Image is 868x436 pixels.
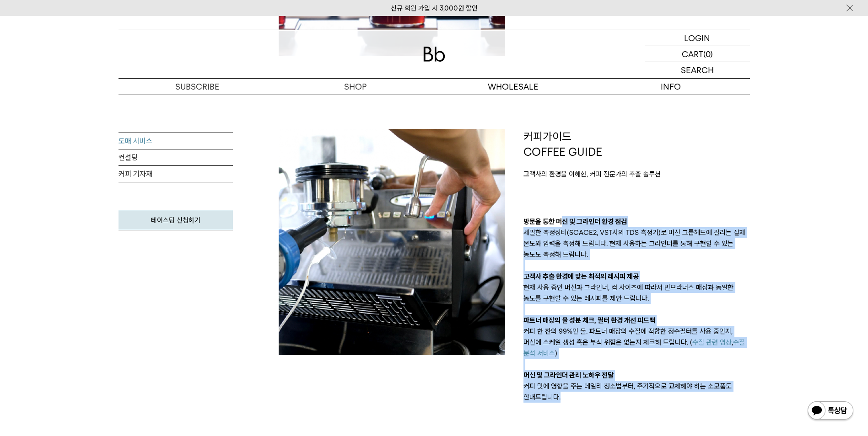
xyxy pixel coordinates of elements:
[276,79,434,95] a: SHOP
[523,169,750,180] p: 고객사의 환경을 이해한, 커피 전문가의 추출 솔루션
[523,216,750,227] p: 방문을 통한 머신 및 그라인더 환경 점검
[684,30,710,46] p: LOGIN
[523,227,750,260] p: 세밀한 측정장비(SCACE2, VST사의 TDS 측정기)로 머신 그룹헤드에 걸리는 실제 온도와 압력을 측정해 드립니다. 현재 사용하는 그라인더를 통해 구현할 수 있는 농도도 ...
[119,149,233,166] a: 컨설팅
[645,46,750,62] a: CART (0)
[592,79,750,95] p: INFO
[692,338,732,346] a: 수질 관련 영상
[523,381,750,403] p: 커피 맛에 영향을 주는 데일리 청소법부터, 주기적으로 교체해야 하는 소모품도 안내드립니다.
[119,166,233,182] a: 커피 기자재
[523,129,750,160] p: 커피가이드 COFFEE GUIDE
[703,46,713,62] p: (0)
[434,79,592,95] p: WHOLESALE
[391,4,478,12] a: 신규 회원 가입 시 3,000원 할인
[807,400,854,422] img: 카카오톡 채널 1:1 채팅 버튼
[682,46,703,62] p: CART
[523,282,750,304] p: 현재 사용 중인 머신과 그라인더, 컵 사이즈에 따라서 빈브라더스 매장과 동일한 농도를 구현할 수 있는 레시피를 제안 드립니다.
[423,47,445,62] img: 로고
[119,133,233,149] a: 도매 서비스
[119,79,276,95] a: SUBSCRIBE
[523,370,750,381] p: 머신 및 그라인더 관리 노하우 전달
[119,210,233,230] a: 테이스팅 신청하기
[681,62,714,78] p: SEARCH
[645,30,750,46] a: LOGIN
[523,271,750,282] p: 고객사 추출 환경에 맞는 최적의 레시피 제공
[523,326,750,359] p: 커피 한 잔의 99%인 물. 파트너 매장의 수질에 적합한 정수필터를 사용 중인지, 머신에 스케일 생성 혹은 부식 위험은 없는지 체크해 드립니다. ( , )
[523,315,750,326] p: 파트너 매장의 물 성분 체크, 필터 환경 개선 피드백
